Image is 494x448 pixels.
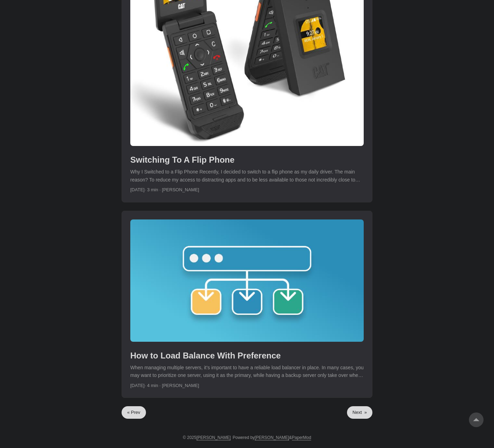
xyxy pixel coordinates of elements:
[292,435,311,440] a: PaperMod
[196,435,231,440] a: [PERSON_NAME]
[183,435,231,440] span: © 2025
[255,435,289,440] a: [PERSON_NAME]
[347,406,372,419] a: Next »
[233,435,311,440] span: Powered by &
[122,406,146,419] a: « Prev
[122,211,372,398] a: post link to How to Load Balance With Preference
[469,412,484,427] a: go to top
